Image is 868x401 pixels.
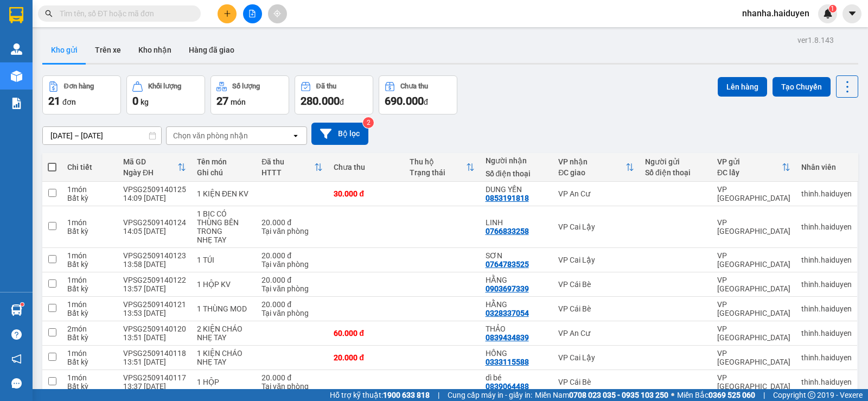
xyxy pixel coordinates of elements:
[123,309,186,317] div: 13:53 [DATE]
[197,358,251,366] div: NHẸ TAY
[829,5,837,12] sup: 1
[261,227,323,235] div: Tại văn phòng
[132,94,138,107] span: 0
[268,4,287,23] button: aim
[11,354,22,364] span: notification
[558,353,634,362] div: VP Cai Lậy
[486,251,548,260] div: SƠN
[123,185,186,194] div: VPSG2509140125
[197,168,251,177] div: Ghi chú
[334,163,399,171] div: Chưa thu
[486,185,548,194] div: DUNG YẾN
[42,75,121,114] button: Đơn hàng21đơn
[11,43,22,55] img: warehouse-icon
[334,189,399,198] div: 30.000 đ
[330,389,430,401] span: Hỗ trợ kỹ thuật:
[67,324,112,333] div: 2 món
[197,304,251,313] div: 1 THÙNG MOD
[67,349,112,358] div: 1 món
[197,280,251,289] div: 1 HỘP KV
[67,276,112,284] div: 1 món
[486,358,529,366] div: 0333115588
[197,235,251,244] div: NHẸ TAY
[261,168,314,177] div: HTTT
[9,7,23,23] img: logo-vxr
[645,168,706,177] div: Số điện thoại
[141,98,149,106] span: kg
[717,185,790,202] div: VP [GEOGRAPHIC_DATA]
[801,189,852,198] div: thinh.haiduyen
[261,157,314,166] div: Đã thu
[801,378,852,386] div: thinh.haiduyen
[712,153,796,182] th: Toggle SortBy
[231,98,246,106] span: món
[261,300,323,309] div: 20.000 đ
[763,389,765,401] span: |
[197,157,251,166] div: Tên món
[67,218,112,227] div: 1 món
[261,382,323,391] div: Tại văn phòng
[558,189,634,198] div: VP An Cư
[291,131,300,140] svg: open
[123,276,186,284] div: VPSG2509140122
[261,373,323,382] div: 20.000 đ
[717,349,790,366] div: VP [GEOGRAPHIC_DATA]
[410,168,466,177] div: Trạng thái
[486,349,548,358] div: HỒNG
[126,75,205,114] button: Khối lượng0kg
[717,251,790,269] div: VP [GEOGRAPHIC_DATA]
[295,75,373,114] button: Đã thu280.000đ
[130,37,180,63] button: Kho nhận
[232,82,260,90] div: Số lượng
[197,349,251,358] div: 1 KIỆN CHÁO
[67,373,112,382] div: 1 món
[118,153,192,182] th: Toggle SortBy
[123,382,186,391] div: 13:37 [DATE]
[67,251,112,260] div: 1 món
[733,7,818,20] span: nhanha.haiduyen
[123,218,186,227] div: VPSG2509140124
[486,227,529,235] div: 0766833258
[11,378,22,389] span: message
[448,389,532,401] span: Cung cấp máy in - giấy in:
[831,5,834,12] span: 1
[60,8,188,20] input: Tìm tên, số ĐT hoặc mã đơn
[21,303,24,306] sup: 1
[801,256,852,264] div: thinh.haiduyen
[42,37,86,63] button: Kho gửi
[224,10,231,17] span: plus
[197,256,251,264] div: 1 TÚI
[558,222,634,231] div: VP Cai Lậy
[677,389,755,401] span: Miền Bắc
[67,382,112,391] div: Bất kỳ
[197,378,251,386] div: 1 HỘP
[123,227,186,235] div: 14:05 [DATE]
[197,189,251,198] div: 1 KIỆN ĐEN KV
[123,358,186,366] div: 13:51 [DATE]
[718,77,767,97] button: Lên hàng
[261,276,323,284] div: 20.000 đ
[197,333,251,342] div: NHẸ TAY
[123,300,186,309] div: VPSG2509140121
[273,10,281,17] span: aim
[558,304,634,313] div: VP Cái Bè
[558,280,634,289] div: VP Cái Bè
[486,169,548,178] div: Số điện thoại
[486,300,548,309] div: HẰNG
[86,37,130,63] button: Trên xe
[67,163,112,171] div: Chi tiết
[123,349,186,358] div: VPSG2509140118
[62,98,76,106] span: đơn
[645,157,706,166] div: Người gửi
[717,324,790,342] div: VP [GEOGRAPHIC_DATA]
[261,260,323,269] div: Tại văn phòng
[64,82,94,90] div: Đơn hàng
[67,284,112,293] div: Bất kỳ
[11,98,22,109] img: solution-icon
[486,382,529,391] div: 0839064488
[248,10,256,17] span: file-add
[123,260,186,269] div: 13:58 [DATE]
[486,333,529,342] div: 0839434839
[717,300,790,317] div: VP [GEOGRAPHIC_DATA]
[197,324,251,333] div: 2 KIỆN CHÁO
